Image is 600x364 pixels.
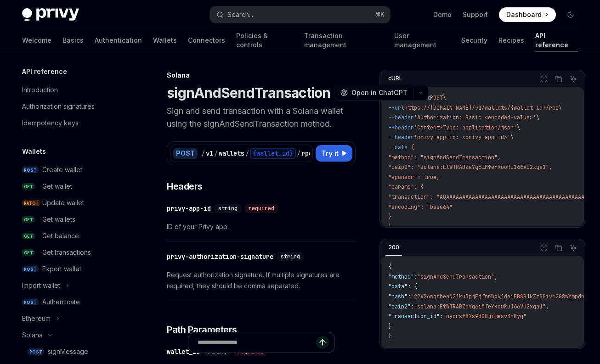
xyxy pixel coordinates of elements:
div: privy-authorization-signature [167,252,273,261]
a: GETGet wallet [15,178,132,195]
span: ⌘ K [375,11,385,18]
h1: signAndSendTransaction [167,84,331,101]
span: "encoding": "base64" [388,203,453,211]
span: https://[DOMAIN_NAME]/v1/wallets/{wallet_id}/rpc [404,104,559,112]
span: --header [388,134,414,141]
span: "sponsor": true, [388,174,440,181]
span: : [414,273,417,280]
button: Report incorrect code [538,242,550,254]
div: Idempotency keys [22,118,79,129]
span: } [388,323,391,330]
span: string [281,253,300,260]
div: {wallet_id} [250,148,296,159]
span: "caip2": "solana:EtWTRABZaYq6iMfeYKouRu166VU2xqa1", [388,163,552,171]
div: cURL [385,73,405,84]
span: POST [22,266,39,273]
div: Import wallet [22,280,60,291]
p: Sign and send transaction with a Solana wallet using the signAndSendTransaction method. [167,105,356,130]
a: Basics [62,29,84,51]
div: wallets [219,149,244,158]
a: PATCHUpdate wallet [15,195,132,211]
span: \ [559,104,562,112]
a: Support [463,10,488,19]
a: Authorization signatures [15,98,132,115]
a: User management [394,29,450,51]
a: Authentication [95,29,142,51]
div: Create wallet [42,164,82,175]
span: , [494,273,498,280]
span: } [388,223,391,230]
img: dark logo [22,8,79,21]
div: Authorization signatures [22,101,95,112]
span: : { [408,283,417,290]
div: signMessage [48,346,88,357]
span: { [388,263,391,270]
span: "params": { [388,183,424,190]
div: required [245,204,278,213]
span: "caip2" [388,303,411,310]
a: POSTExport wallet [15,261,132,277]
div: POST [173,148,198,159]
button: Try it [316,145,352,162]
a: Transaction management [304,29,383,51]
span: POST [22,167,39,174]
span: '{ [408,144,414,151]
div: rpc [301,149,312,158]
span: } [388,213,391,220]
div: / [201,149,205,158]
a: POSTsignMessage [15,343,132,360]
span: Open in ChatGPT [351,88,408,97]
span: "data" [388,283,408,290]
div: Ethereum [22,313,51,324]
a: POSTAuthenticate [15,294,132,310]
a: POSTCreate wallet [15,162,132,178]
div: Solana [167,71,356,80]
button: Send message [316,336,329,349]
a: GETGet wallets [15,211,132,228]
button: Toggle dark mode [563,7,578,22]
span: "nyorsf87s9d08jimesv3n8yq" [443,313,526,320]
div: Introduction [22,84,58,95]
span: : [440,313,443,320]
div: / [214,149,218,158]
a: Demo [433,10,452,19]
span: Try it [321,148,339,159]
div: privy-app-id [167,204,211,213]
div: Solana [22,330,43,341]
span: 'Authorization: Basic <encoded-value>' [414,114,536,121]
span: : [408,293,411,300]
div: Search... [227,9,253,20]
div: Get wallets [42,214,75,225]
a: Wallets [153,29,177,51]
a: API reference [535,29,578,51]
span: GET [22,216,35,223]
div: / [297,149,300,158]
span: POST [430,94,443,101]
a: Dashboard [499,7,556,22]
div: Authenticate [42,297,80,308]
div: Update wallet [42,197,84,208]
button: Ask AI [567,73,579,85]
div: Get balance [42,230,79,241]
div: v1 [206,149,213,158]
span: "solana:EtWTRABZaYq6iMfeYKouRu166VU2xqa1" [414,303,546,310]
button: Search...⌘K [210,6,391,23]
span: Dashboard [506,10,542,19]
a: Connectors [188,29,225,51]
h5: Wallets [22,146,46,157]
a: Security [461,29,487,51]
span: : [411,303,414,310]
div: Get wallet [42,181,72,192]
span: } [388,332,391,340]
a: Policies & controls [236,29,293,51]
a: Welcome [22,29,51,51]
span: POST [28,348,44,355]
span: "method" [388,273,414,280]
h5: API reference [22,66,67,77]
span: 'Content-Type: application/json' [414,124,517,131]
span: PATCH [22,200,40,207]
span: \ [517,124,520,131]
div: Get transactions [42,247,91,258]
button: Open in ChatGPT [334,85,413,101]
span: POST [22,299,39,306]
